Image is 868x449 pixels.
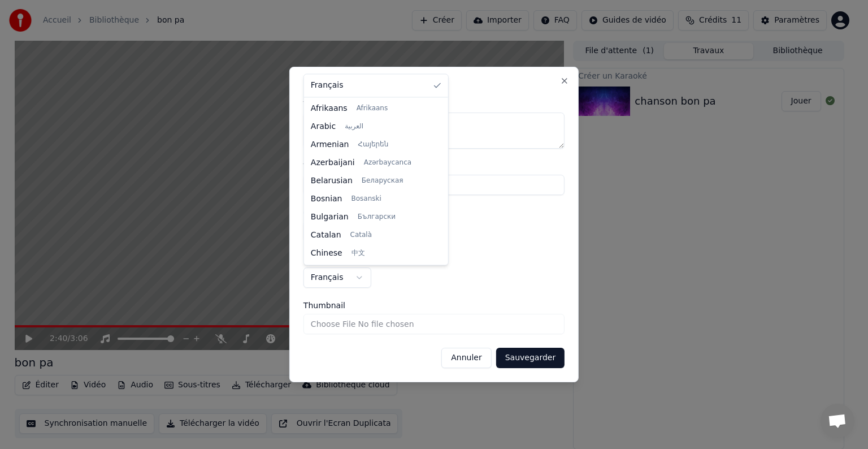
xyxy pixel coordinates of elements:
span: Français [311,80,344,91]
span: Afrikaans [357,104,388,113]
span: Armenian [311,139,349,150]
span: Afrikaans [311,103,348,114]
span: Български [358,213,396,222]
span: Հայերեն [358,140,388,149]
span: Azerbaijani [311,157,355,169]
span: Arabic [311,121,336,132]
span: العربية [345,122,363,131]
span: Bosnian [311,193,342,205]
span: Azərbaycanca [364,158,411,167]
span: 中文 [351,249,365,258]
span: Belarusian [311,175,353,187]
span: Catalan [311,230,341,241]
span: Català [350,231,372,240]
span: Chinese [311,248,342,259]
span: Беларуская [362,176,403,185]
span: Bulgarian [311,211,349,223]
span: Bosanski [351,195,381,204]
